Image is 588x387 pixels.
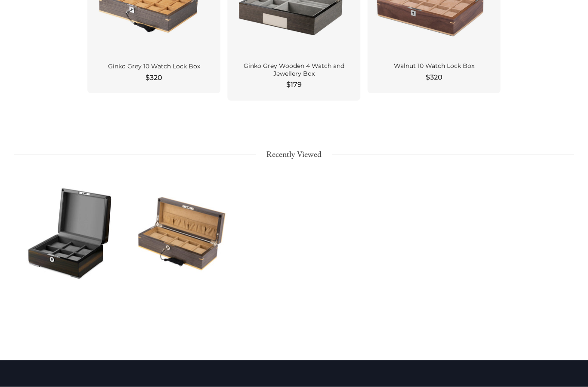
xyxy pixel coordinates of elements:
a: Ginko Grey 5 Watch Lock Box [126,171,238,297]
span: $179 [286,80,302,90]
span: $320 [426,73,443,83]
a: Ebony Gloss 6 Watch Lock Box [14,171,126,297]
div: Walnut 10 Watch Lock Box [378,63,490,71]
span: $320 [145,73,162,83]
span: Recently Viewed [256,149,332,161]
div: Ginko Grey Wooden 4 Watch and Jewellery Box [238,63,350,78]
div: Ginko Grey 10 Watch Lock Box [98,63,210,71]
